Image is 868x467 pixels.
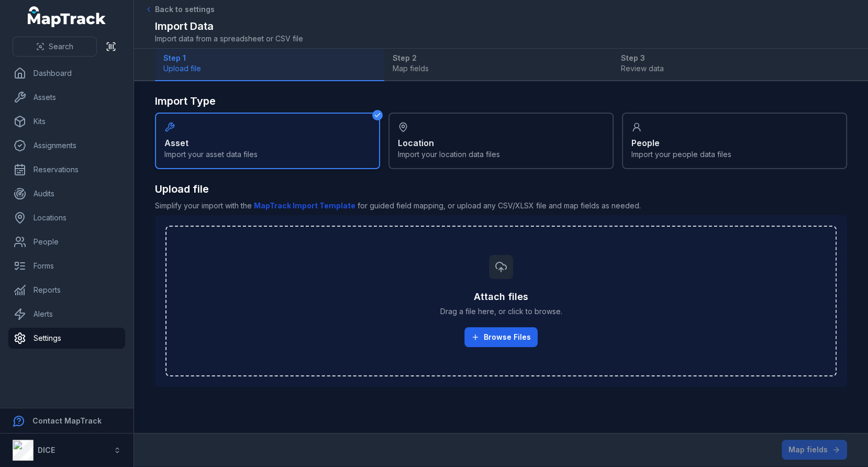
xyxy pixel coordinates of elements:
h2: Import Data [155,19,303,34]
a: Assets [8,87,125,108]
strong: DICE [38,446,55,454]
span: Import your location data files [398,149,500,160]
a: Reservations [8,159,125,180]
span: Upload file [163,63,376,74]
a: Locations [8,207,125,228]
a: People [8,231,125,252]
span: Drag a file here, or click to browse. [440,306,562,317]
a: Dashboard [8,63,125,84]
h2: Import Type [155,94,847,108]
span: Import your people data files [631,149,731,160]
strong: Step 1 [163,53,376,63]
a: Reports [8,280,125,301]
strong: Asset [164,137,188,149]
strong: Contact MapTrack [32,416,102,425]
a: Assignments [8,135,125,156]
a: Kits [8,111,125,132]
span: Import data from a spreadsheet or CSV file [155,34,303,44]
button: Search [13,37,97,57]
button: Step 1Upload file [155,49,384,81]
a: Forms [8,255,125,276]
b: MapTrack Import Template [254,201,355,210]
span: Simplify your import with the for guided field mapping, or upload any CSV/XLSX file and map field... [155,201,847,211]
h3: Attach files [474,290,528,304]
a: Alerts [8,304,125,325]
span: Search [49,41,73,52]
button: Browse Files [464,327,538,347]
strong: Location [398,137,434,149]
a: Audits [8,183,125,204]
h2: Upload file [155,182,847,196]
a: MapTrack [28,6,106,27]
a: Back to settings [144,4,215,15]
span: Back to settings [155,4,215,15]
strong: People [631,137,660,149]
span: Import your asset data files [164,149,258,160]
a: Settings [8,328,125,349]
